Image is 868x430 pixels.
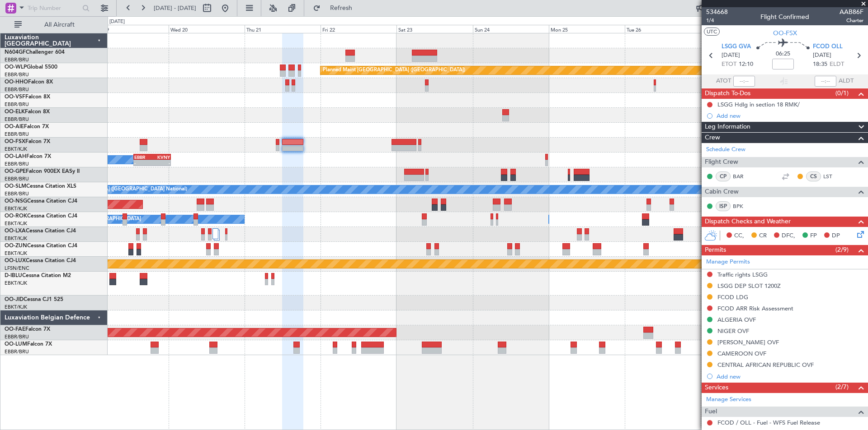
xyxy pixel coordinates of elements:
a: EBKT/KJK [5,304,27,310]
span: CC, [734,231,744,240]
span: Charter [840,17,863,24]
span: D-IBLU [5,273,22,278]
a: OO-HHOFalcon 8X [5,79,53,85]
div: Flight Confirmed [760,12,809,22]
a: OO-FAEFalcon 7X [5,327,50,332]
div: Add new [717,373,863,380]
span: FP [810,231,817,240]
span: Refresh [322,5,360,11]
div: Wed 20 [169,25,245,33]
span: Cabin Crew [705,187,739,197]
a: BPK [733,202,753,210]
a: OO-LUXCessna Citation CJ4 [5,258,76,264]
a: OO-ZUNCessna Citation CJ4 [5,243,77,249]
div: Add new [717,112,863,120]
span: FCOD OLL [813,42,843,51]
div: [PERSON_NAME] OVF [717,338,779,346]
a: OO-FSXFalcon 7X [5,139,50,144]
button: Refresh [309,1,363,15]
a: EBKT/KJK [5,146,27,153]
a: LFSN/ENC [5,265,29,272]
span: OO-LUM [5,342,27,347]
div: Tue 19 [93,25,169,33]
div: CAMEROON OVF [717,350,766,357]
span: [DATE] [813,51,831,60]
span: Flight Crew [705,157,738,167]
span: 06:25 [776,50,790,59]
span: CR [759,231,767,240]
span: [DATE] - [DATE] [154,4,196,12]
div: LSGG Hdlg in section 18 RMK/ [717,101,800,108]
span: OO-AIE [5,124,24,129]
a: EBBR/BRU [5,71,29,78]
a: Manage Services [706,395,751,404]
span: Leg Information [705,122,750,132]
a: EBBR/BRU [5,116,29,123]
span: ETOT [722,60,736,69]
span: OO-ZUN [5,243,27,249]
div: Sun 24 [473,25,549,33]
a: OO-WLPGlobal 5500 [5,65,57,70]
a: OO-VSFFalcon 8X [5,94,50,100]
span: (0/1) [835,88,849,98]
a: OO-SLMCessna Citation XLS [5,184,76,189]
span: All Aircraft [24,22,95,28]
div: Thu 21 [245,25,321,33]
a: Manage Permits [706,258,750,267]
span: LSGG GVA [722,42,751,51]
button: All Aircraft [10,18,98,32]
div: Sat 23 [396,25,472,33]
span: N604GF [5,50,26,55]
input: Trip Number [28,1,80,15]
a: EBKT/KJK [5,205,27,212]
a: EBBR/BRU [5,161,29,167]
div: Planned Maint [GEOGRAPHIC_DATA] ([GEOGRAPHIC_DATA]) [323,64,465,77]
a: EBBR/BRU [5,131,29,138]
a: EBKT/KJK [5,280,27,287]
span: OO-LAH [5,154,26,159]
a: OO-LXACessna Citation CJ4 [5,228,76,234]
a: OO-ELKFalcon 8X [5,109,50,115]
a: EBBR/BRU [5,56,29,63]
span: OO-FSX [773,28,797,38]
a: OO-ROKCessna Citation CJ4 [5,213,77,219]
span: OO-FAE [5,327,25,332]
div: NIGER OVF [717,327,749,335]
span: Services [705,383,728,393]
span: AAB86F [840,7,863,17]
div: EBBR [134,154,152,160]
span: DP [832,231,840,240]
span: OO-VSF [5,94,25,100]
a: OO-LAHFalcon 7X [5,154,51,159]
span: Dispatch Checks and Weather [705,217,791,227]
div: - [152,160,170,166]
span: (2/7) [835,382,849,392]
span: Dispatch To-Dos [705,88,750,99]
div: Traffic rights LSGG [717,271,768,278]
a: EBBR/BRU [5,348,29,355]
span: ALDT [839,77,854,86]
a: OO-GPEFalcon 900EX EASy II [5,169,80,174]
div: CP [716,171,731,181]
span: 12:10 [739,60,753,69]
a: EBKT/KJK [5,220,27,227]
div: [DATE] [109,18,125,26]
span: OO-ROK [5,213,27,219]
a: EBBR/BRU [5,190,29,197]
div: CENTRAL AFRICAN REPUBLIC OVF [717,361,814,369]
span: OO-ELK [5,109,25,115]
span: OO-NSG [5,199,27,204]
span: [DATE] [722,51,740,60]
button: UTC [704,28,720,36]
a: BAR [733,172,753,180]
div: FCOD ARR Risk Assessment [717,305,793,312]
span: OO-GPE [5,169,26,174]
a: EBBR/BRU [5,101,29,108]
span: OO-WLP [5,65,27,70]
input: --:-- [733,76,755,87]
div: Tue 26 [625,25,701,33]
div: KVNY [152,154,170,160]
span: Crew [705,133,720,143]
a: OO-LUMFalcon 7X [5,342,52,347]
a: EBKT/KJK [5,250,27,257]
